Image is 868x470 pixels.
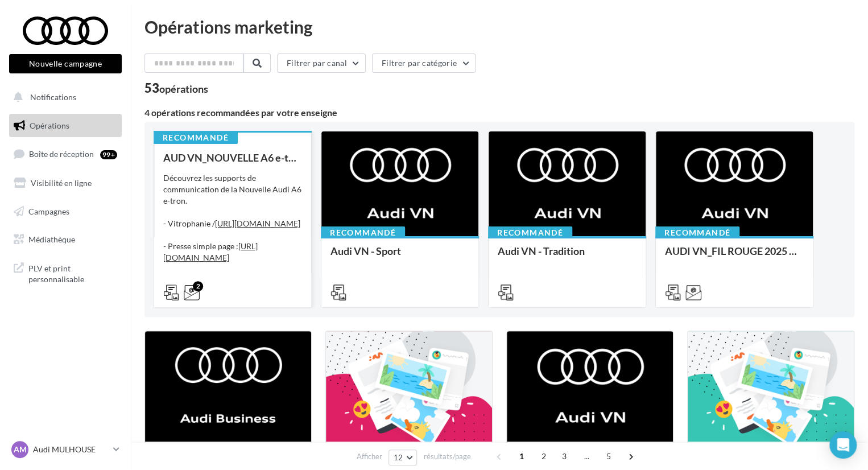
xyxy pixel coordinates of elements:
[498,245,636,268] div: Audi VN - Tradition
[665,245,804,268] div: AUDI VN_FIL ROUGE 2025 - A1, Q2, Q3, Q5 et Q4 e-tron
[193,281,203,291] div: 2
[144,82,208,94] div: 53
[829,431,857,459] div: Open Intercom Messenger
[163,152,302,163] div: AUD VN_NOUVELLE A6 e-tron
[488,226,572,239] div: Recommandé
[154,131,238,144] div: Recommandé
[535,447,553,465] span: 2
[388,450,418,465] button: 12
[330,245,469,268] div: Audi VN - Sport
[7,256,124,290] a: PLV et print personnalisable
[600,447,618,465] span: 5
[30,121,69,130] span: Opérations
[7,114,124,138] a: Opérations
[29,149,94,159] span: Boîte de réception
[7,171,124,195] a: Visibilité en ligne
[163,172,302,286] div: Découvrez les supports de communication de la Nouvelle Audi A6 e-tron. - Vitrophanie / - Presse s...
[159,84,208,94] div: opérations
[28,261,117,285] span: PLV et print personnalisable
[423,451,470,462] span: résultats/page
[30,92,76,102] span: Notifications
[28,234,75,244] span: Médiathèque
[7,228,124,252] a: Médiathèque
[144,18,854,35] div: Opérations marketing
[144,108,854,117] div: 4 opérations recommandées par votre enseigne
[14,444,27,455] span: AM
[321,226,405,239] div: Recommandé
[9,54,122,73] button: Nouvelle campagne
[7,200,124,224] a: Campagnes
[7,85,119,109] button: Notifications
[394,453,403,462] span: 12
[31,178,92,188] span: Visibilité en ligne
[357,451,382,462] span: Afficher
[372,53,476,73] button: Filtrer par catégorie
[512,447,531,465] span: 1
[9,439,122,460] a: AM Audi MULHOUSE
[577,447,596,465] span: ...
[277,53,366,73] button: Filtrer par canal
[215,218,300,228] a: [URL][DOMAIN_NAME]
[655,226,739,239] div: Recommandé
[555,447,573,465] span: 3
[100,150,117,159] div: 99+
[7,142,124,166] a: Boîte de réception99+
[33,444,109,455] p: Audi MULHOUSE
[28,206,69,216] span: Campagnes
